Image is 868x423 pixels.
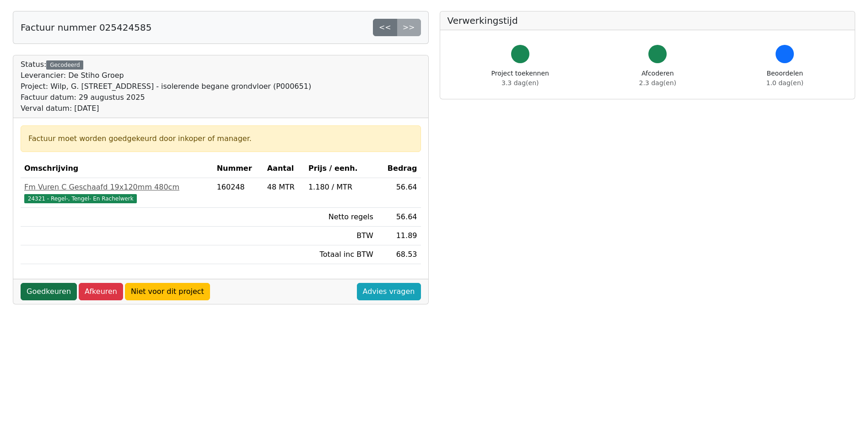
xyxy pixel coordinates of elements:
div: Project: Wilp, G. [STREET_ADDRESS] - isolerende begane grondvloer (P000651) [21,81,311,92]
a: Niet voor dit project [125,283,210,300]
div: Project toekennen [491,69,549,88]
td: 68.53 [377,245,421,264]
span: 3.3 dag(en) [501,79,539,87]
h5: Verwerkingstijd [447,15,848,26]
div: Fm Vuren C Geschaafd 19x120mm 480cm [24,182,210,193]
div: 1.180 / MTR [308,182,373,193]
a: Afkeuren [79,283,123,300]
a: << [373,19,397,36]
th: Aantal [264,159,305,178]
div: Gecodeerd [46,60,83,70]
div: Beoordelen [766,69,803,88]
span: 24321 - Regel-, Tengel- En Rachelwerk [24,194,137,203]
td: 56.64 [377,208,421,227]
h5: Factuur nummer 025424585 [21,22,151,33]
th: Omschrijving [21,159,213,178]
td: 56.64 [377,178,421,208]
td: BTW [305,227,377,245]
th: Nummer [213,159,264,178]
span: 1.0 dag(en) [766,79,803,87]
td: 11.89 [377,227,421,245]
span: 2.3 dag(en) [639,79,676,87]
th: Bedrag [377,159,421,178]
td: Totaal inc BTW [305,245,377,264]
div: 48 MTR [267,182,301,193]
div: Factuur moet worden goedgekeurd door inkoper of manager. [28,133,413,144]
a: Goedkeuren [21,283,77,300]
a: Advies vragen [357,283,421,300]
div: Afcoderen [639,69,676,88]
div: Verval datum: [DATE] [21,103,311,114]
div: Status: [21,59,311,114]
td: 160248 [213,178,264,208]
th: Prijs / eenh. [305,159,377,178]
a: Fm Vuren C Geschaafd 19x120mm 480cm24321 - Regel-, Tengel- En Rachelwerk [24,182,210,204]
div: Leverancier: De Stiho Groep [21,70,311,81]
div: Factuur datum: 29 augustus 2025 [21,92,311,103]
td: Netto regels [305,208,377,227]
